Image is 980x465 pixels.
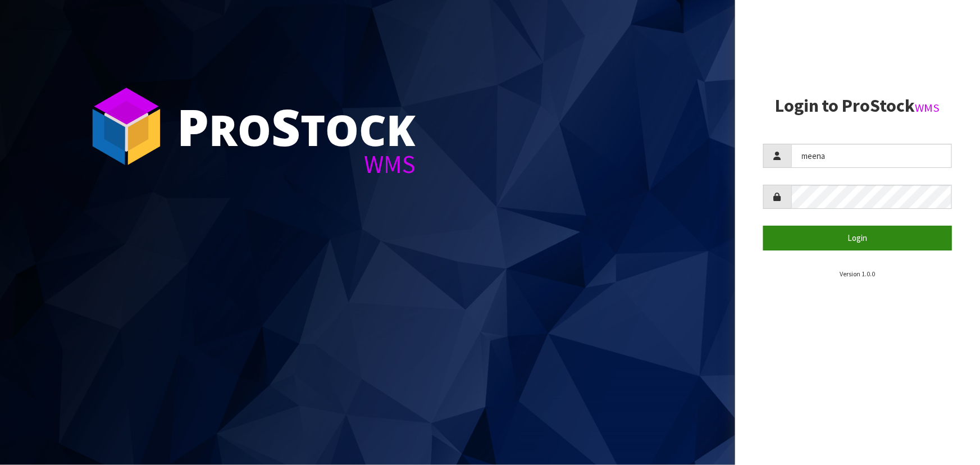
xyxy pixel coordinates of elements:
small: WMS [915,101,940,115]
span: P [177,92,209,161]
span: S [271,92,300,161]
small: Version 1.0.0 [840,270,875,278]
button: Login [763,226,952,250]
input: Username [791,144,952,168]
img: ProStock Cube [84,84,168,168]
div: ro tock [177,101,416,152]
h2: Login to ProStock [763,96,952,116]
div: WMS [177,152,416,177]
